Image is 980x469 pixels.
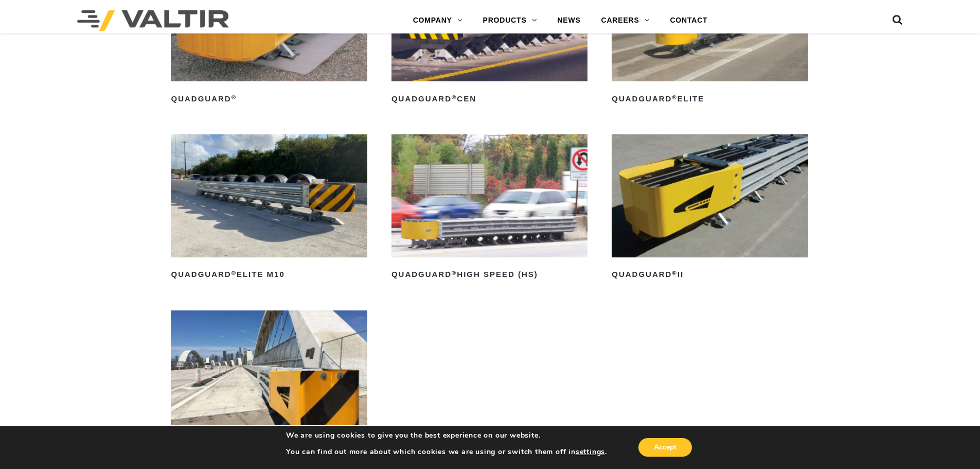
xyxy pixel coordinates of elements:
[612,91,808,107] h2: QuadGuard Elite
[231,94,237,100] sup: ®
[473,10,547,31] a: PRODUCTS
[171,267,367,283] h2: QuadGuard Elite M10
[638,438,692,457] button: Accept
[403,10,473,31] a: COMPANY
[391,91,587,107] h2: QuadGuard CEN
[672,94,677,100] sup: ®
[452,94,457,100] sup: ®
[171,310,367,459] a: QuadGuard®M10
[612,267,808,283] h2: QuadGuard II
[576,447,605,457] button: settings
[286,431,607,440] p: We are using cookies to give you the best experience on our website.
[391,134,587,283] a: QuadGuard®High Speed (HS)
[612,134,808,283] a: QuadGuard®II
[660,10,718,31] a: CONTACT
[391,267,587,283] h2: QuadGuard High Speed (HS)
[77,10,229,31] img: Valtir
[672,270,677,276] sup: ®
[231,270,237,276] sup: ®
[171,134,367,283] a: QuadGuard®Elite M10
[591,10,660,31] a: CAREERS
[547,10,591,31] a: NEWS
[286,447,607,457] p: You can find out more about which cookies we are using or switch them off in .
[171,91,367,107] h2: QuadGuard
[452,270,457,276] sup: ®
